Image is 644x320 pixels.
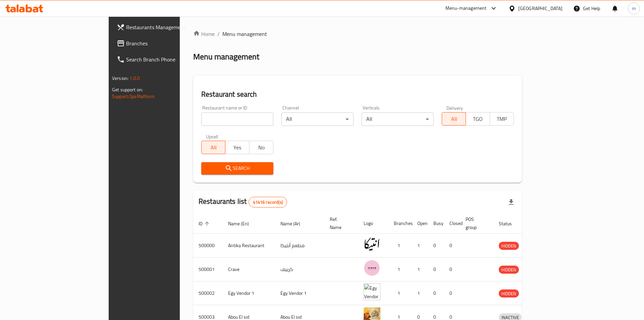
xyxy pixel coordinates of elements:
[126,55,211,63] span: Search Branch Phone
[199,220,211,228] span: ID
[362,112,434,126] div: All
[499,220,521,228] span: Status
[388,258,412,281] td: 1
[428,213,444,234] th: Busy
[446,105,463,110] label: Delivery
[201,141,225,154] button: All
[412,213,428,234] th: Open
[518,5,562,12] div: [GEOGRAPHIC_DATA]
[193,30,522,38] nav: breadcrumb
[126,23,211,31] span: Restaurants Management
[201,162,273,175] button: Search
[493,114,511,124] span: TMP
[364,236,380,253] img: Antika Restaurant
[112,85,143,94] span: Get support on:
[412,258,428,281] td: 1
[428,258,444,281] td: 0
[364,283,380,300] img: Egy Vendor 1
[222,30,267,38] span: Menu management
[412,234,428,258] td: 1
[499,289,519,298] div: HIDDEN
[223,281,275,305] td: Egy Vendor 1
[112,74,128,83] span: Version:
[444,213,460,234] th: Closed
[201,112,273,126] input: Search for restaurant name or ID..
[207,164,268,173] span: Search
[444,234,460,258] td: 0
[364,260,380,276] img: Crave
[388,213,412,234] th: Branches
[490,112,514,126] button: TMP
[499,290,519,298] span: HIDDEN
[445,4,487,12] div: Menu-management
[275,234,324,258] td: مطعم أنتيكا
[428,281,444,305] td: 0
[225,141,249,154] button: Yes
[199,196,287,208] h2: Restaurants list
[280,220,309,228] span: Name (Ar)
[217,30,220,38] li: /
[330,215,350,231] span: Ref. Name
[503,194,519,210] div: Export file
[252,143,271,152] span: No
[249,197,287,208] div: Total records count
[129,74,140,83] span: 1.0.0
[499,242,519,250] span: HIDDEN
[444,258,460,281] td: 0
[112,92,155,101] a: Support.OpsPlatform
[201,89,514,99] h2: Restaurant search
[223,234,275,258] td: Antika Restaurant
[466,215,485,231] span: POS group
[111,51,216,67] a: Search Branch Phone
[249,141,273,154] button: No
[445,114,463,124] span: All
[428,234,444,258] td: 0
[193,51,259,62] h2: Menu management
[444,281,460,305] td: 0
[499,266,519,274] span: HIDDEN
[275,258,324,281] td: كرييف
[249,199,287,205] span: 41416 record(s)
[388,281,412,305] td: 1
[223,258,275,281] td: Crave
[632,5,636,12] span: m
[388,234,412,258] td: 1
[442,112,466,126] button: All
[111,35,216,51] a: Branches
[126,39,211,47] span: Branches
[358,213,388,234] th: Logo
[412,281,428,305] td: 1
[111,19,216,35] a: Restaurants Management
[206,134,218,139] label: Upsell
[466,112,490,126] button: TGO
[275,281,324,305] td: Egy Vendor 1
[281,112,354,126] div: All
[204,143,223,152] span: All
[469,114,487,124] span: TGO
[228,143,247,152] span: Yes
[228,220,258,228] span: Name (En)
